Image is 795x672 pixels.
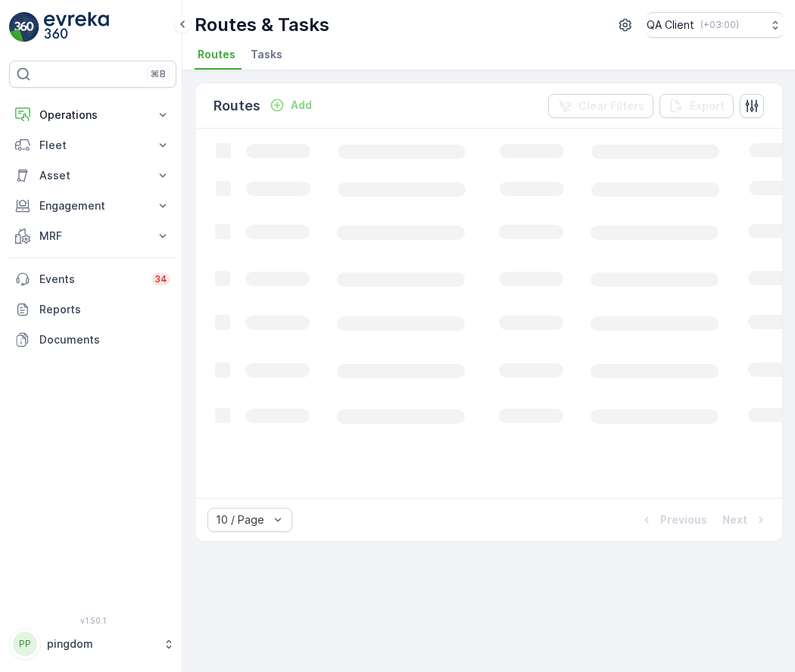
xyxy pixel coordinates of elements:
button: Export [659,94,734,118]
button: Previous [638,511,709,529]
p: Events [39,272,142,287]
img: logo [9,12,39,42]
button: MRF [9,221,176,251]
span: v 1.50.1 [9,616,176,625]
p: QA Client [647,17,694,33]
p: Asset [39,168,146,183]
button: Fleet [9,130,176,160]
p: Routes [214,95,260,117]
button: Asset [9,160,176,191]
p: Engagement [39,198,146,213]
p: 34 [154,273,167,285]
p: Add [291,98,312,113]
a: Documents [9,325,176,355]
button: Next [721,511,770,529]
p: pingdom [47,636,155,652]
p: Previous [660,512,707,527]
a: Events34 [9,264,176,294]
button: Clear Filters [548,94,653,118]
button: Engagement [9,191,176,221]
img: logo_light-DOdMpM7g.png [44,12,109,42]
p: Next [722,512,747,527]
p: Routes & Tasks [195,13,329,37]
button: PPpingdom [9,628,176,660]
p: ⌘B [151,68,166,80]
button: QA Client(+03:00) [647,12,783,38]
p: MRF [39,229,146,244]
p: Clear Filters [578,98,644,114]
a: Reports [9,294,176,325]
p: Documents [39,332,170,347]
button: Add [263,96,318,114]
p: Export [690,98,725,114]
p: Operations [39,107,146,123]
p: Reports [39,302,170,317]
span: Tasks [251,47,282,62]
div: PP [13,632,37,656]
button: Operations [9,100,176,130]
p: ( +03:00 ) [700,19,739,31]
span: Routes [198,47,235,62]
p: Fleet [39,138,146,153]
